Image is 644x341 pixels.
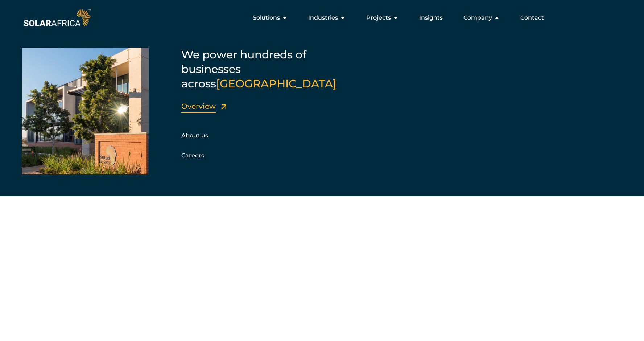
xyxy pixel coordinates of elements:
span: Solutions [253,13,280,22]
span: I want cheaper electricity [130,208,205,213]
span: I want to control my power [425,208,505,213]
a: Careers [181,152,204,159]
span: I want to go green [289,208,343,213]
nav: Menu [92,11,550,25]
span: Projects [366,13,391,22]
a: Insights [419,13,443,22]
h5: SolarAfrica is proudly affiliated with [21,296,644,301]
span: Industries [308,13,338,22]
div: Menu Toggle [92,11,550,25]
h5: We power hundreds of businesses across [181,48,363,91]
a: I want cheaper electricity [100,198,241,222]
span: Company [463,13,492,22]
span: [GEOGRAPHIC_DATA] [216,77,337,90]
a: About us [181,132,208,139]
a: I want to go green [248,198,390,222]
a: Overview [221,104,226,110]
a: Overview [181,102,216,111]
a: Contact [520,13,544,22]
a: I want to control my power [397,198,538,222]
